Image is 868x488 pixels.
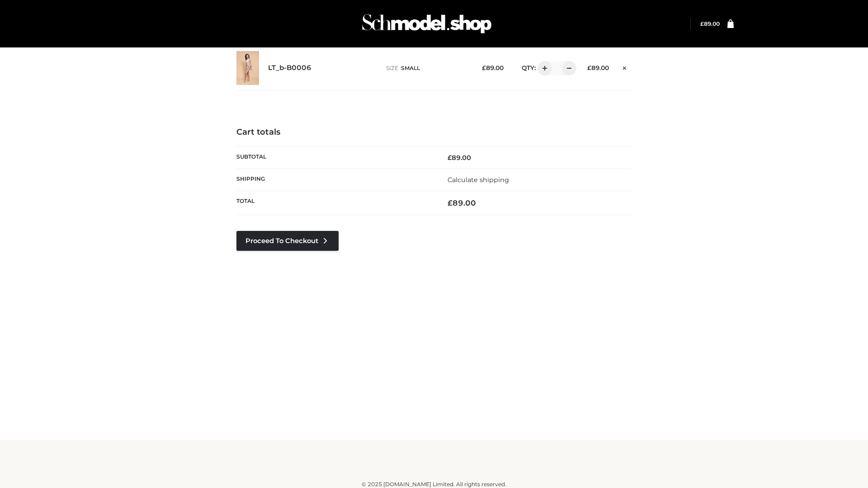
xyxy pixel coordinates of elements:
th: Total [236,191,434,215]
a: £89.00 [700,20,720,27]
a: Proceed to Checkout [236,231,339,251]
a: Calculate shipping [448,176,509,184]
span: £ [700,20,704,27]
p: size : [386,64,468,72]
div: QTY: [513,61,573,75]
a: Remove this item [618,61,632,73]
th: Shipping [236,169,434,191]
img: Schmodel Admin 964 [359,6,495,42]
span: £ [482,64,486,71]
a: LT_b-B0006 [268,64,311,72]
span: £ [587,64,591,71]
span: £ [448,154,452,162]
span: £ [448,198,453,207]
bdi: 89.00 [448,198,476,207]
bdi: 89.00 [482,64,504,71]
bdi: 89.00 [587,64,609,71]
span: SMALL [401,65,420,71]
bdi: 89.00 [448,154,471,162]
th: Subtotal [236,146,434,169]
h4: Cart totals [236,127,632,137]
bdi: 89.00 [700,20,720,27]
